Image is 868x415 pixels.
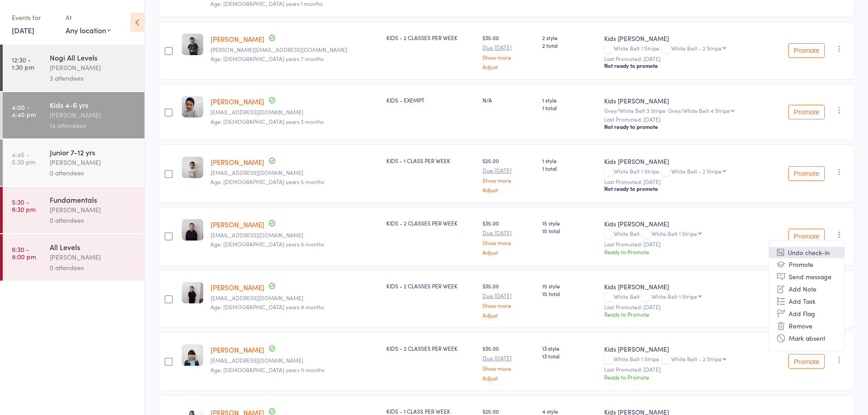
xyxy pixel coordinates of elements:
[386,282,475,290] div: KIDS - 2 CLASSES PER WEEK
[211,109,379,115] small: chhayeugenio@gmail.com
[788,43,825,58] button: Promote
[604,179,765,185] small: Last Promoted: [DATE]
[769,283,844,295] li: Add Note
[50,262,137,273] div: 0 attendees
[50,110,137,120] div: [PERSON_NAME]
[604,45,765,53] div: White Belt 1 Stripe
[12,198,36,213] time: 5:30 - 6:30 pm
[66,25,111,35] div: Any location
[604,248,765,256] div: Ready to Promote
[483,302,535,308] a: Show more
[66,10,111,25] div: At
[542,34,597,41] span: 2 style
[483,177,535,183] a: Show more
[3,234,144,281] a: 6:30 -8:00 pmAll Levels[PERSON_NAME]0 attendees
[542,282,597,290] span: 15 style
[50,157,137,168] div: [PERSON_NAME]
[604,344,765,354] div: Kids [PERSON_NAME]
[542,157,597,164] span: 1 style
[483,375,535,381] a: Adjust
[604,373,765,381] div: Ready to Promote
[211,345,264,354] a: [PERSON_NAME]
[50,252,137,262] div: [PERSON_NAME]
[483,219,535,255] div: $35.00
[386,157,475,164] div: KIDS - 1 CLASS PER WEEK
[769,320,844,332] li: Remove
[542,164,597,172] span: 1 total
[182,34,203,55] img: image1756882232.png
[211,178,324,185] span: Age: [DEMOGRAPHIC_DATA] years 5 months
[211,157,264,167] a: [PERSON_NAME]
[211,46,379,53] small: Karolina.barry@gmail.com
[483,187,535,193] a: Adjust
[483,344,535,380] div: $35.00
[604,366,765,373] small: Last Promoted: [DATE]
[211,295,379,301] small: metroblue@gmail.com
[604,62,765,69] div: Not ready to promote
[50,215,137,225] div: 0 attendees
[604,157,765,166] div: Kids [PERSON_NAME]
[12,10,56,25] div: Events for
[542,290,597,297] span: 15 total
[604,241,765,247] small: Last Promoted: [DATE]
[12,56,34,71] time: 12:30 - 1:30 pm
[483,282,535,318] div: $35.00
[788,166,825,181] button: Promote
[12,151,36,165] time: 4:45 - 5:30 pm
[3,45,144,91] a: 12:30 -1:30 pmNogi All Levels[PERSON_NAME]3 attendees
[483,44,535,51] small: Due [DATE]
[483,365,535,371] a: Show more
[652,293,697,299] div: White Belt 1 Stripe
[50,205,137,215] div: [PERSON_NAME]
[604,168,765,176] div: White Belt 1 Stripe
[769,258,844,271] li: Promote
[483,240,535,246] a: Show more
[50,195,137,205] div: Fundamentals
[483,249,535,255] a: Adjust
[671,45,722,51] div: White Belt - 2 Stripe
[542,219,597,227] span: 15 style
[211,357,379,364] small: mpr_girl@yahoo.com
[3,139,144,186] a: 4:45 -5:30 pmJunior 7-12 yrs[PERSON_NAME]0 attendees
[542,227,597,235] span: 15 total
[483,34,535,70] div: $35.00
[483,54,535,60] a: Show more
[542,344,597,352] span: 13 style
[12,103,36,118] time: 4:00 - 4:40 pm
[483,312,535,318] a: Adjust
[211,232,379,238] small: metroblue@gmail.com
[788,354,825,369] button: Promote
[788,229,825,243] button: Promote
[211,303,324,311] span: Age: [DEMOGRAPHIC_DATA] years 9 months
[788,105,825,119] button: Promote
[769,307,844,320] li: Add Flag
[386,344,475,352] div: KIDS - 2 CLASSES PER WEEK
[50,52,137,62] div: Nogi All Levels
[50,147,137,157] div: Junior 7-12 yrs
[604,356,765,364] div: White Belt 1 Stripe
[12,25,34,35] a: [DATE]
[211,220,264,229] a: [PERSON_NAME]
[604,123,765,130] div: Not ready to promote
[769,271,844,283] li: Send message
[211,34,264,44] a: [PERSON_NAME]
[604,304,765,310] small: Last Promoted: [DATE]
[386,219,475,227] div: KIDS - 2 CLASSES PER WEEK
[50,168,137,178] div: 0 attendees
[182,157,203,178] img: image1752644950.png
[604,108,765,113] div: Grey/White Belt 3 Stripe
[483,64,535,70] a: Adjust
[542,41,597,49] span: 2 total
[211,366,324,374] span: Age: [DEMOGRAPHIC_DATA] years 11 months
[604,56,765,62] small: Last Promoted: [DATE]
[483,96,535,104] div: N/A
[483,292,535,299] small: Due [DATE]
[542,407,597,415] span: 4 style
[182,219,203,241] img: image1754892931.png
[769,295,844,307] li: Add Task
[182,344,203,366] img: image1752218765.png
[483,157,535,193] div: $25.00
[211,282,264,292] a: [PERSON_NAME]
[50,73,137,83] div: 3 attendees
[182,282,203,303] img: image1754892951.png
